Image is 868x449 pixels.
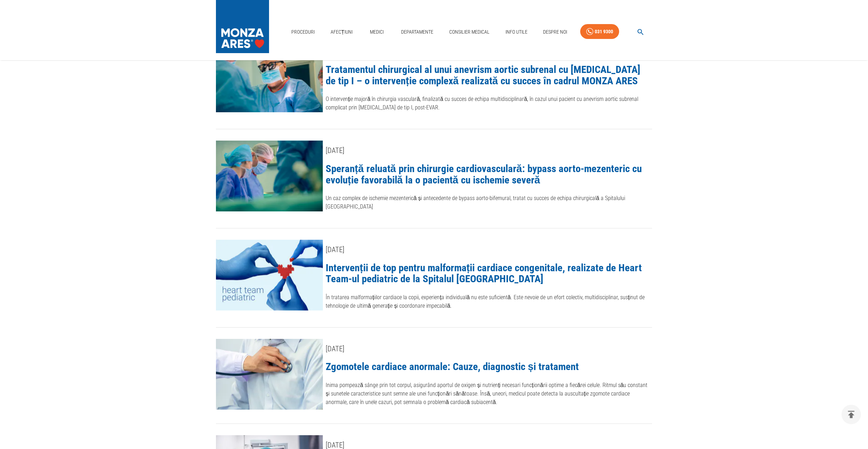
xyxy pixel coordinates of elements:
[326,360,579,373] a: Zgomotele cardiace anormale: Cauze, diagnostic și tratament
[326,345,652,353] div: [DATE]
[595,27,613,36] div: 031 9300
[503,25,530,39] a: Info Utile
[328,25,355,39] a: Afecțiuni
[446,25,492,39] a: Consilier Medical
[326,381,652,407] p: Inima pompează sânge prin tot corpul, asigurând aportul de oxigen și nutrienți necesari funcționă...
[216,141,323,211] img: Speranță reluată prin chirurgie cardiovasculară: bypass aorto-mezenteric cu evoluție favorabilă l...
[398,25,436,39] a: Departamente
[326,147,652,155] div: [DATE]
[326,95,652,112] p: O intervenție majoră în chirurgia vasculară, finalizată cu succes de echipa multidisciplinară, în...
[289,25,318,39] a: Proceduri
[326,293,652,310] p: În tratarea malformațiilor cardiace la copii, experiența individuală nu este suficientă. Este nev...
[326,194,652,211] p: Un caz complex de ischemie mezenterică și antecedente de bypass aorto-bifemural, tratat cu succes...
[326,246,652,254] div: [DATE]
[540,25,570,39] a: Despre Noi
[326,163,642,186] a: Speranță reluată prin chirurgie cardiovasculară: bypass aorto-mezenteric cu evoluție favorabilă l...
[580,24,619,39] a: 031 9300
[216,240,323,311] img: Intervenții de top pentru malformații cardiace congenitale, realizate de Heart Team-ul pediatric ...
[326,63,640,87] a: Tratamentul chirurgical al unui anevrism aortic subrenal cu [MEDICAL_DATA] de tip I – o intervenț...
[365,25,388,39] a: Medici
[841,405,861,424] button: delete
[216,339,323,410] img: Zgomotele cardiace anormale: Cauze, diagnostic și tratament
[216,41,323,112] img: Tratamentul chirurgical al unui anevrism aortic subrenal cu endoleak de tip I – o intervenție com...
[326,262,642,285] a: Intervenții de top pentru malformații cardiace congenitale, realizate de Heart Team-ul pediatric ...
